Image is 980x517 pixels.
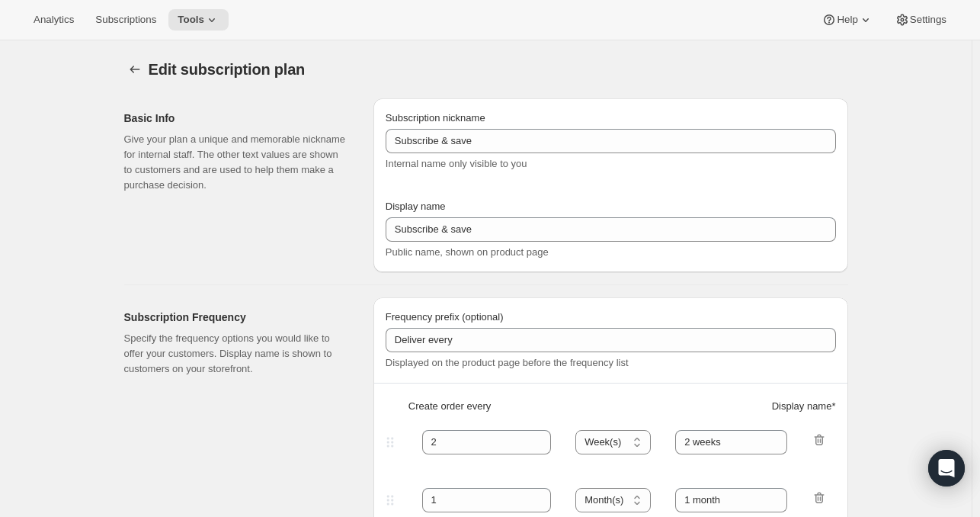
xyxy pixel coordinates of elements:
[386,311,504,323] span: Frequency prefix (optional)
[386,158,527,169] span: Internal name only visible to you
[386,129,836,153] input: Subscribe & Save
[386,201,446,212] span: Display name
[86,9,165,31] button: Subscriptions
[837,14,857,26] span: Help
[124,111,349,126] h2: Basic Info
[149,61,306,78] span: Edit subscription plan
[24,9,83,31] button: Analytics
[886,9,956,31] button: Settings
[772,399,836,414] span: Display name *
[386,357,629,368] span: Displayed on the product page before the frequency list
[928,450,965,486] div: Open Intercom Messenger
[386,246,549,258] span: Public name, shown on product page
[386,112,485,124] span: Subscription nickname
[124,310,349,325] h2: Subscription Frequency
[168,9,229,31] button: Tools
[178,14,204,26] span: Tools
[34,14,74,26] span: Analytics
[124,132,349,193] p: Give your plan a unique and memorable nickname for internal staff. The other text values are show...
[408,399,491,414] span: Create order every
[124,331,349,377] p: Specify the frequency options you would like to offer your customers. Display name is shown to cu...
[812,9,882,31] button: Help
[386,217,836,242] input: Subscribe & Save
[910,14,946,26] span: Settings
[386,328,836,352] input: Deliver every
[95,14,156,26] span: Subscriptions
[675,430,787,454] input: 1 month
[124,59,146,80] button: Subscription plans
[675,488,787,512] input: 1 month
